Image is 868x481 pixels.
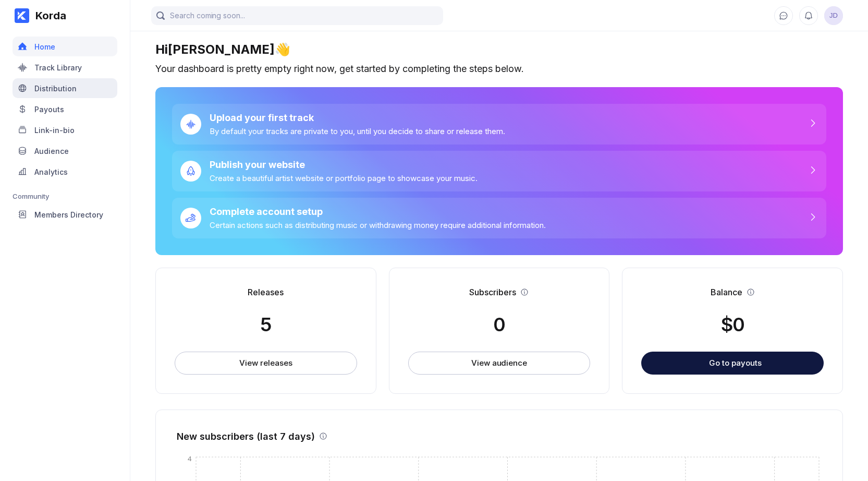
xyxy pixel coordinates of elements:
div: Create a beautiful artist website or portfolio page to showcase your music. [210,173,478,183]
div: View releases [239,358,292,368]
div: By default your tracks are private to you, until you decide to share or release them. [210,126,505,136]
a: Complete account setupCertain actions such as distributing music or withdrawing money require add... [172,198,826,238]
div: Subscribers [469,287,516,297]
a: Link-in-bio [13,120,117,141]
div: $ 0 [721,313,744,336]
div: New subscribers (last 7 days) [177,431,315,442]
a: Analytics [13,162,117,183]
div: Members Directory [34,210,103,219]
a: Home [13,37,117,57]
a: Payouts [13,99,117,120]
div: 0 [493,313,505,336]
div: Publish your website [210,159,478,170]
a: Upload your first trackBy default your tracks are private to you, until you decide to share or re... [172,104,826,145]
button: Go to payouts [641,352,824,375]
button: View releases [175,352,357,375]
div: Balance [711,287,742,297]
div: Certain actions such as distributing music or withdrawing money require additional information. [210,220,546,230]
div: Audience [34,147,69,155]
div: Hi [PERSON_NAME] 👋 [155,42,843,57]
div: Link-in-bio [34,126,75,135]
div: Track Library [34,63,82,72]
div: Your dashboard is pretty empty right now, get started by completing the steps below. [155,63,843,75]
div: Releases [248,287,284,297]
div: View audience [471,358,527,368]
a: Publish your websiteCreate a beautiful artist website or portfolio page to showcase your music. [172,151,826,191]
div: Julius Danis [824,6,843,25]
input: Search coming soon... [151,6,443,25]
tspan: 4 [188,454,192,462]
div: Korda [29,9,66,22]
div: Upload your first track [210,112,505,123]
a: Distribution [13,78,117,99]
div: Complete account setup [210,206,546,217]
a: Audience [13,141,117,162]
a: Members Directory [13,205,117,225]
button: JD [824,6,843,25]
button: View audience [408,352,591,375]
div: Payouts [34,105,64,114]
div: Go to payouts [709,358,762,368]
a: Track Library [13,57,117,78]
div: Home [34,42,55,51]
div: Distribution [34,84,77,93]
div: Community [13,192,117,200]
div: 5 [260,313,271,336]
div: Analytics [34,167,68,176]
